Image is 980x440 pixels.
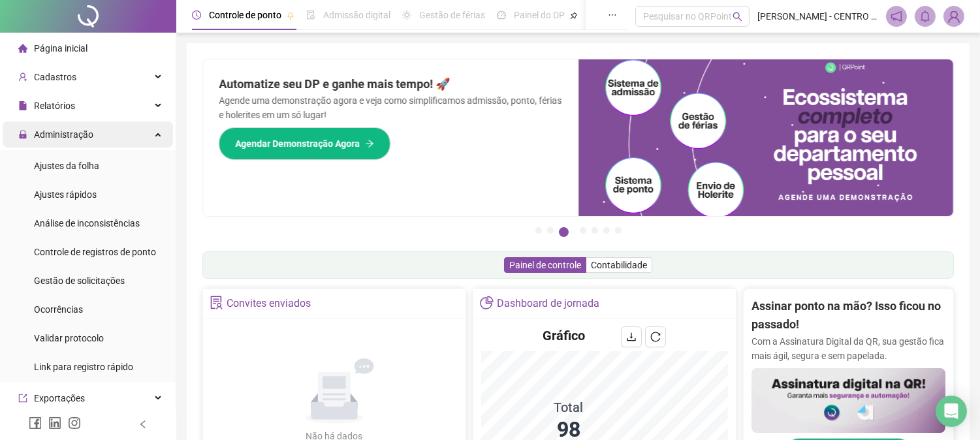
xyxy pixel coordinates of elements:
[18,44,27,53] span: home
[192,10,201,20] span: clock-circle
[480,296,494,309] span: pie-chart
[543,326,585,345] h4: Gráfico
[944,7,964,26] img: 65746
[497,292,599,315] div: Dashboard de jornada
[34,362,133,372] span: Link para registro rápido
[219,75,563,93] h2: Automatize seu DP e ganhe mais tempo! 🚀
[34,161,99,171] span: Ajustes da folha
[615,227,622,234] button: 7
[591,260,647,270] span: Contabilidade
[626,332,637,342] span: download
[287,12,294,20] span: pushpin
[402,10,411,20] span: sun
[219,127,390,160] button: Agendar Demonstração Agora
[514,10,565,20] span: Painel do DP
[68,416,81,430] span: instagram
[535,227,542,234] button: 1
[29,416,42,430] span: facebook
[209,10,281,20] span: Controle de ponto
[34,72,76,82] span: Cadastros
[34,218,140,228] span: Análise de inconsistências
[509,260,581,270] span: Painel de controle
[751,297,945,334] h2: Assinar ponto na mão? Isso ficou no passado!
[18,72,27,82] span: user-add
[34,333,104,343] span: Validar protocolo
[497,10,506,20] span: dashboard
[580,227,586,234] button: 4
[306,10,315,20] span: file-done
[235,136,360,151] span: Agendar Demonstração Agora
[365,139,374,148] span: arrow-right
[751,368,945,433] img: banner%2F02c71560-61a6-44d4-94b9-c8ab97240462.png
[227,292,311,315] div: Convites enviados
[34,189,97,200] span: Ajustes rápidos
[751,334,945,363] p: Com a Assinatura Digital da QR, sua gestão fica mais ágil, segura e sem papelada.
[18,130,27,139] span: lock
[592,227,598,234] button: 5
[891,10,902,22] span: notification
[34,304,83,315] span: Ocorrências
[650,332,661,342] span: reload
[34,43,87,54] span: Página inicial
[34,393,85,403] span: Exportações
[48,416,61,430] span: linkedin
[323,10,390,20] span: Admissão digital
[219,93,563,122] p: Agende uma demonstração agora e veja como simplificamos admissão, ponto, férias e holerites em um...
[547,227,554,234] button: 2
[733,12,742,22] span: search
[419,10,485,20] span: Gestão de férias
[34,129,93,140] span: Administração
[757,9,878,24] span: [PERSON_NAME] - CENTRO MEDICO DR SAUDE LTDA
[608,10,617,20] span: ellipsis
[18,101,27,110] span: file
[578,59,954,216] img: banner%2Fd57e337e-a0d3-4837-9615-f134fc33a8e6.png
[138,420,148,429] span: left
[18,394,27,403] span: export
[210,296,223,309] span: solution
[559,227,569,237] button: 3
[936,396,967,427] div: Open Intercom Messenger
[34,247,156,257] span: Controle de registros de ponto
[34,101,75,111] span: Relatórios
[919,10,931,22] span: bell
[603,227,610,234] button: 6
[34,275,125,286] span: Gestão de solicitações
[570,12,578,20] span: pushpin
